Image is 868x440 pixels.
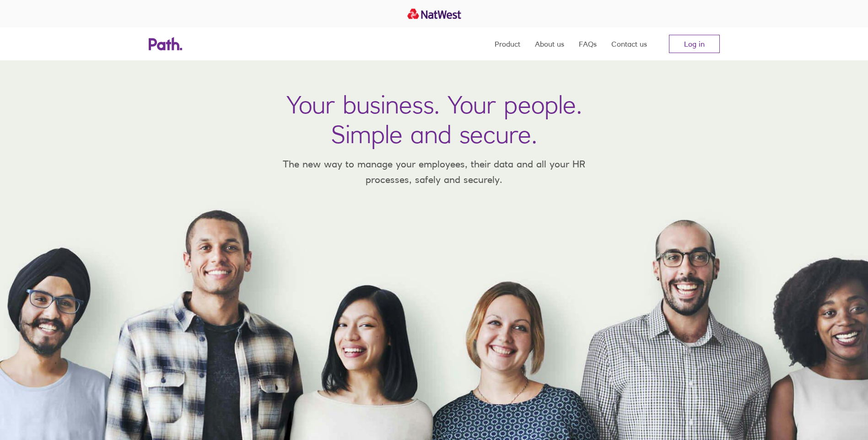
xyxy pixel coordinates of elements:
a: FAQs [579,27,597,60]
a: Product [495,27,520,60]
h1: Your business. Your people. Simple and secure. [286,90,582,149]
a: About us [535,27,564,60]
a: Contact us [611,27,647,60]
p: The new way to manage your employees, their data and all your HR processes, safely and securely. [270,156,599,187]
a: Log in [669,35,720,53]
